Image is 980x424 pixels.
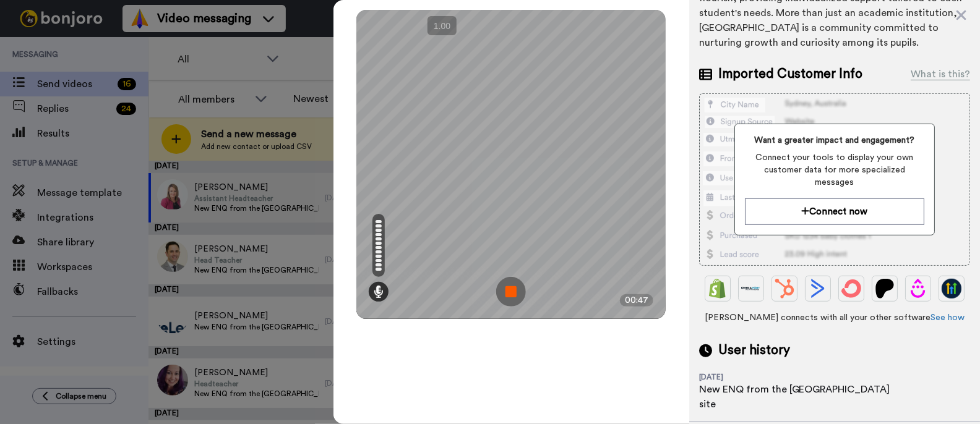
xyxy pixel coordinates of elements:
[911,67,970,82] div: What is this?
[699,382,897,412] div: New ENQ from the [GEOGRAPHIC_DATA] site
[741,279,761,299] img: Ontraport
[620,294,653,307] div: 00:47
[775,279,794,299] img: Hubspot
[496,277,526,307] img: ic_record_stop.svg
[708,279,728,299] img: Shopify
[745,151,924,189] span: Connect your tools to display your own customer data for more specialized messages
[745,198,924,225] button: Connect now
[931,313,965,322] a: See how
[718,65,863,83] span: Imported Customer Info
[841,279,861,299] img: ConvertKit
[745,134,924,146] span: Want a greater impact and engagement?
[718,341,790,360] span: User history
[699,372,780,382] div: [DATE]
[808,279,828,299] img: ActiveCampaign
[942,279,961,299] img: GoHighLevel
[699,312,970,324] span: [PERSON_NAME] connects with all your other software
[908,279,928,299] img: Drip
[875,279,895,299] img: Patreon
